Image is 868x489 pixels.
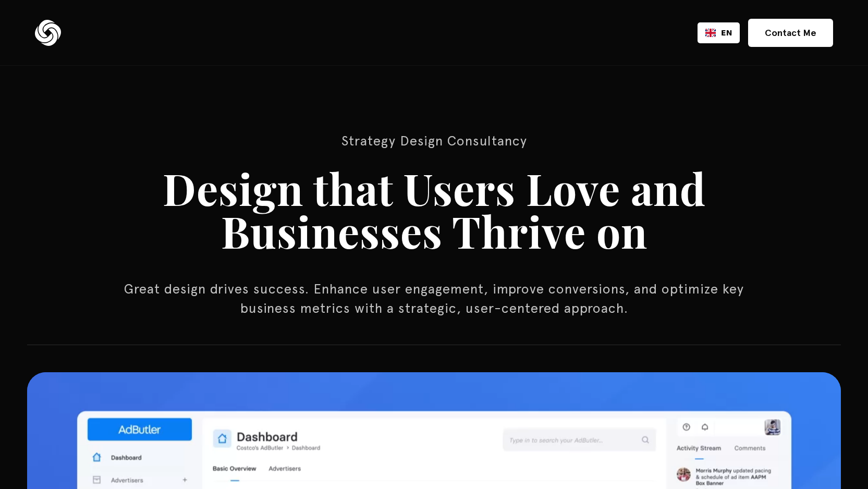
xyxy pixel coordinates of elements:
[748,19,833,47] a: Contact Me
[121,131,747,150] p: Strategy Design Consultancy
[705,28,732,38] a: EN
[698,22,740,43] div: Language Switcher
[705,29,716,37] img: English flag
[698,22,740,43] div: Language selected: English
[69,167,799,252] h1: Design that Users Love and Businesses Thrive on
[121,279,747,317] p: Great design drives success. Enhance user engagement, improve conversions, and optimize key busin...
